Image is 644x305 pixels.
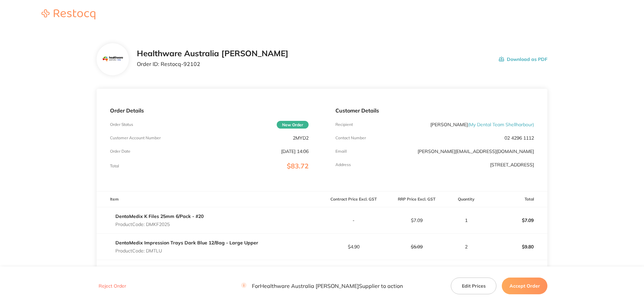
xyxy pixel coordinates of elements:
a: DentaMedix K Files 25mm 6/Pack - #20 [115,213,204,219]
img: Mjc2MnhocQ [102,49,123,70]
p: 1 [448,218,484,223]
p: $7.09 [385,218,448,223]
p: [STREET_ADDRESS] [490,162,534,167]
th: Item [97,192,322,207]
p: 02 4296 1112 [504,135,534,141]
p: $4.90 [322,244,385,249]
a: Restocq logo [35,9,102,20]
p: $9.80 [485,239,547,255]
p: Order Status [110,122,133,127]
p: - [322,218,385,223]
p: Address [335,162,351,167]
span: $83.72 [287,162,309,170]
p: Contact Number [335,136,366,140]
th: Quantity [448,192,484,207]
p: $7.09 [485,212,547,228]
button: Edit Prices [451,277,496,294]
p: [DATE] 14:06 [281,149,309,154]
p: [PERSON_NAME] [430,122,534,127]
a: [PERSON_NAME][EMAIL_ADDRESS][DOMAIN_NAME] [418,148,534,154]
p: For Healthware Australia [PERSON_NAME] Supplier to action [241,283,403,289]
a: DentaMedix Impression Trays Dark Blue 12/Bag - Large Upper [115,240,258,246]
button: Reject Order [97,283,128,289]
h2: Healthware Australia [PERSON_NAME] [137,49,288,58]
p: 2MYD2 [293,135,309,141]
p: Product Code: DMTLU [115,248,258,253]
th: Contract Price Excl. GST [322,192,385,207]
p: Order Details [110,107,309,113]
p: Product Code: DMKF2025 [115,222,204,227]
button: Accept Order [502,277,547,294]
img: Restocq logo [35,9,102,19]
p: Recipient [335,122,353,127]
p: 2 [448,244,484,249]
p: Total [110,164,119,168]
th: Total [484,192,547,207]
button: Download as PDF [499,49,547,70]
p: $5.09 [385,244,448,249]
th: RRP Price Excl. GST [385,192,448,207]
p: Order Date [110,149,130,154]
p: Order ID: Restocq- 92102 [137,61,288,67]
span: New Order [277,121,309,129]
p: Customer Details [335,107,534,113]
span: ( My Dental Team Shellharbour ) [468,122,534,128]
p: Emaill [335,149,347,154]
p: $13.35 [485,265,547,281]
p: Customer Account Number [110,136,161,140]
